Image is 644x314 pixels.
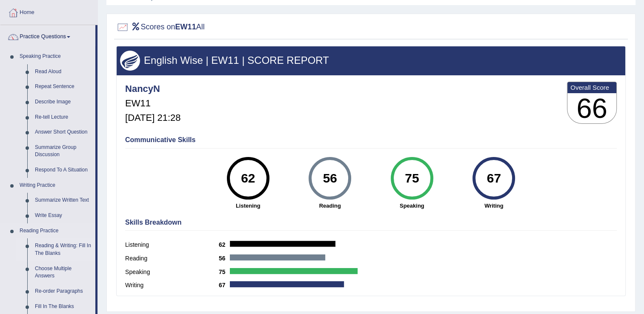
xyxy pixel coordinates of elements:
b: Overall Score [570,84,613,91]
a: Home [0,1,97,22]
a: Choose Multiple Answers [31,261,95,284]
b: 75 [219,268,230,275]
h3: 66 [567,93,616,124]
label: Listening [125,240,219,249]
h2: Scores on All [116,21,205,34]
a: Describe Image [31,94,95,110]
strong: Listening [212,202,285,210]
b: 62 [219,241,230,248]
label: Writing [125,281,219,290]
div: 56 [315,160,346,196]
a: Repeat Sentence [31,79,95,94]
div: 75 [396,160,427,196]
div: 67 [478,160,509,196]
img: wings.png [120,51,140,71]
a: Practice Questions [0,25,95,46]
h4: Communicative Skills [125,136,617,144]
div: 62 [232,160,263,196]
a: Reading & Writing: Fill In The Blanks [31,238,95,261]
b: 56 [219,255,230,262]
strong: Reading [293,202,367,210]
a: Read Aloud [31,64,95,80]
a: Reading Practice [16,223,95,239]
h3: English Wise | EW11 | SCORE REPORT [120,55,622,66]
a: Answer Short Question [31,125,95,140]
a: Re-order Paragraphs [31,284,95,299]
a: Summarize Group Discussion [31,140,95,163]
b: EW11 [175,23,196,31]
a: Re-tell Lecture [31,110,95,125]
b: 67 [219,282,230,288]
a: Writing Practice [16,178,95,193]
strong: Speaking [375,202,449,210]
strong: Writing [457,202,531,210]
a: Respond To A Situation [31,163,95,178]
h5: EW11 [125,98,180,108]
label: Speaking [125,268,219,277]
a: Speaking Practice [16,49,95,64]
h5: [DATE] 21:28 [125,113,180,123]
a: Summarize Written Text [31,193,95,208]
label: Reading [125,254,219,263]
h4: NancyN [125,84,180,94]
a: Write Essay [31,208,95,223]
h4: Skills Breakdown [125,219,617,226]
